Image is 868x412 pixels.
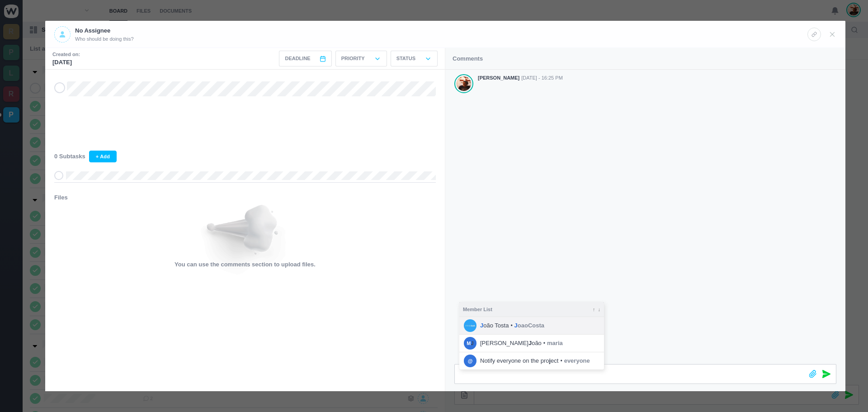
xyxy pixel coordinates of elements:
[480,339,542,348] span: [PERSON_NAME] oão
[464,319,476,332] img: a80dcdb448ef7251c8e3b570e89cda4ef034be1b.jpg
[464,355,476,367] span: @
[396,55,415,62] p: Status
[459,302,604,317] div: Member List
[543,339,545,347] i: •
[480,322,483,329] strong: J
[341,55,365,62] p: Priority
[75,35,134,43] span: Who should be doing this?
[471,340,474,347] strong: J
[547,339,563,348] span: maria
[453,54,483,63] p: Comments
[560,357,562,365] i: •
[52,58,80,67] p: [DATE]
[285,55,310,62] span: Deadline
[549,357,551,364] strong: j
[514,321,544,330] span: oaoCosta
[510,322,512,330] i: •
[464,337,476,350] span: M
[52,51,80,58] small: Created on:
[593,306,600,313] small: ↑ ↓
[75,26,134,35] p: No Assignee
[514,322,518,329] strong: J
[480,321,509,330] span: oão Tosta
[564,356,590,365] span: everyone
[480,356,558,365] span: Notify everyone on the pro ect
[528,340,532,346] strong: J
